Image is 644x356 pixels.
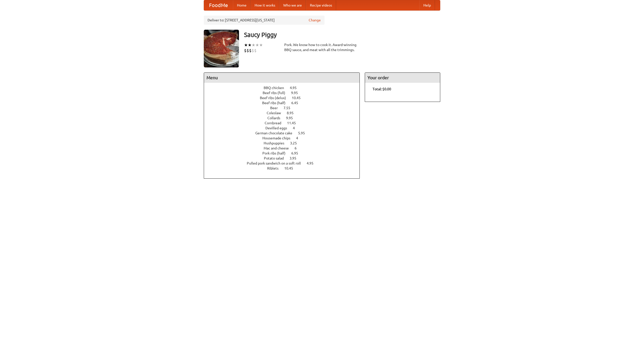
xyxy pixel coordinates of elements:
span: 6 [295,146,302,150]
span: 6.95 [291,151,303,155]
span: 7.55 [284,106,295,110]
a: Help [419,0,435,10]
a: Beer 7.55 [270,106,300,110]
a: Cornbread 11.45 [265,121,305,125]
li: $ [254,48,257,53]
span: Mac and cheese [264,146,294,150]
a: Who we are [279,0,306,10]
span: BBQ chicken [264,86,289,90]
img: angular.jpg [204,30,239,67]
li: $ [247,48,249,53]
span: 9.95 [286,116,298,120]
a: Devilled eggs 4 [265,126,304,130]
li: ★ [252,42,255,48]
span: 4 [296,136,303,140]
a: Recipe videos [306,0,336,10]
a: Beef ribs (full) 9.95 [263,91,307,95]
span: 11.45 [287,121,301,125]
a: Change [309,18,321,23]
a: Pulled pork sandwich on a soft roll 4.95 [247,161,323,165]
a: BBQ chicken 4.95 [264,86,306,90]
span: Coleslaw [267,111,286,115]
a: Pork ribs (half) 6.95 [262,151,307,155]
div: Deliver to: [STREET_ADDRESS][US_STATE] [204,16,325,25]
span: Devilled eggs [265,126,292,130]
span: 10.45 [284,166,298,170]
li: $ [249,48,252,53]
a: Home [233,0,251,10]
a: Collards 9.95 [267,116,302,120]
span: Housemade chips [262,136,295,140]
span: Beer [270,106,283,110]
span: Collards [267,116,285,120]
a: Housemade chips 4 [262,136,307,140]
li: ★ [248,42,252,48]
span: 4 [293,126,300,130]
span: 5.95 [298,131,310,135]
li: $ [244,48,247,53]
b: Total: $0.00 [373,87,391,91]
span: 3.25 [290,141,302,145]
a: Beef ribs (half) 6.45 [262,101,307,105]
a: Coleslaw 8.95 [267,111,303,115]
span: German chocolate cake [255,131,297,135]
span: Pulled pork sandwich on a soft roll [247,161,306,165]
span: Riblets [267,166,284,170]
span: Cornbread [265,121,286,125]
li: ★ [255,42,259,48]
h4: Menu [204,73,359,83]
a: FoodMe [204,0,233,10]
a: Potato salad 3.95 [264,156,306,160]
li: ★ [259,42,263,48]
span: 4.95 [307,161,318,165]
span: Beef ribs (delux) [260,96,291,100]
span: Hushpuppies [264,141,289,145]
a: How it works [251,0,279,10]
span: Beef ribs (half) [262,101,291,105]
span: 10.45 [292,96,306,100]
h3: Saucy Piggy [244,30,440,40]
span: 4.95 [290,86,302,90]
span: 6.45 [291,101,303,105]
span: Pork ribs (half) [262,151,291,155]
a: Beef ribs (delux) 10.45 [260,96,310,100]
span: 3.95 [290,156,301,160]
span: 8.95 [287,111,299,115]
h4: Your order [365,73,440,83]
span: Potato salad [264,156,289,160]
a: German chocolate cake 5.95 [255,131,314,135]
a: Hushpuppies 3.25 [264,141,306,145]
li: ★ [244,42,248,48]
span: Beef ribs (full) [263,91,290,95]
span: 9.95 [291,91,303,95]
div: Pork. We know how to cook it. Award-winning BBQ sauce, and meat with all the trimmings. [284,42,360,52]
li: $ [252,48,254,53]
a: Mac and cheese 6 [264,146,306,150]
a: Riblets 10.45 [267,166,302,170]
